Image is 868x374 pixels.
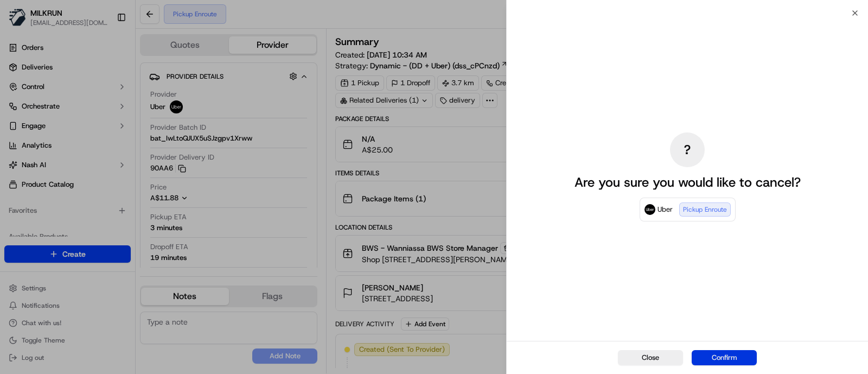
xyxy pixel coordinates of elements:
[692,350,757,365] button: Confirm
[618,350,683,365] button: Close
[575,174,801,191] p: Are you sure you would like to cancel?
[670,132,705,167] div: ?
[658,204,673,215] span: Uber
[644,204,655,215] img: Uber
